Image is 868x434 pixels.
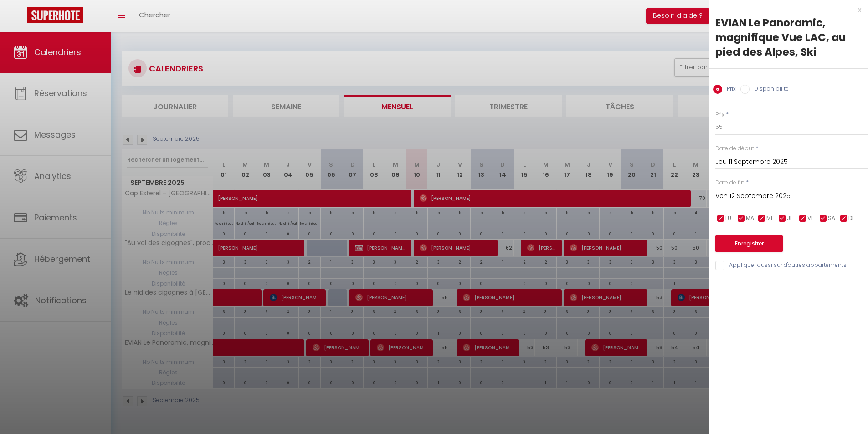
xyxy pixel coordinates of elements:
label: Date de début [715,144,754,153]
label: Date de fin [715,179,745,187]
button: Ouvrir le widget de chat LiveChat [7,4,35,31]
span: VE [807,214,814,223]
span: ME [766,214,774,223]
label: Prix [715,111,724,119]
span: JE [787,214,793,223]
label: Prix [722,85,736,95]
div: x [709,5,861,15]
span: LU [725,214,731,223]
span: MA [746,214,754,223]
button: Enregistrer [715,235,783,252]
span: DI [848,214,853,223]
div: EVIAN Le Panoramic, magnifique Vue LAC, au pied des Alpes, Ski [715,15,861,59]
label: Disponibilité [750,85,789,95]
span: SA [828,214,835,223]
